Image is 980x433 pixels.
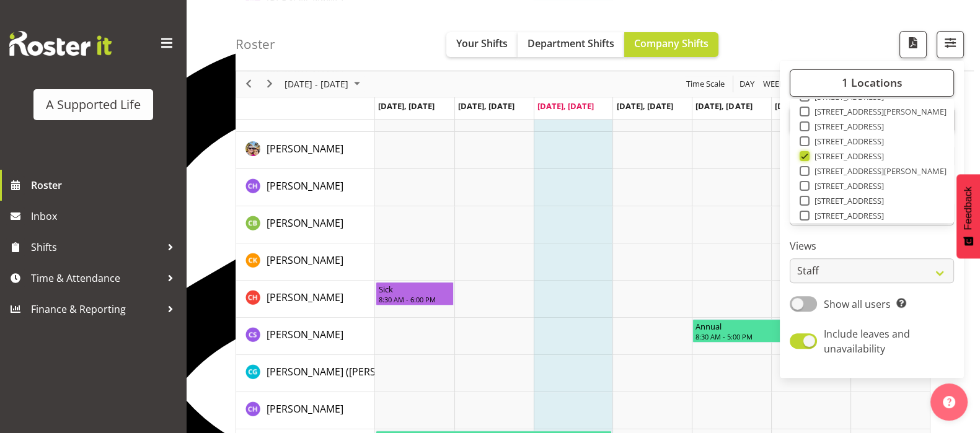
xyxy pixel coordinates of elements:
[963,186,974,230] span: Feedback
[9,31,112,56] img: Rosterit website logo
[537,100,594,112] span: [DATE], [DATE]
[458,100,514,112] span: [DATE], [DATE]
[267,364,508,379] a: [PERSON_NAME] ([PERSON_NAME]) [PERSON_NAME]
[280,71,368,97] div: August 11 - 17, 2025
[518,32,624,57] button: Department Shifts
[446,32,518,57] button: Your Shifts
[267,216,343,230] a: [PERSON_NAME]
[810,92,885,102] span: [STREET_ADDRESS]
[267,365,508,378] span: [PERSON_NAME] ([PERSON_NAME]) [PERSON_NAME]
[810,181,885,191] span: [STREET_ADDRESS]
[956,174,980,258] button: Feedback - Show survey
[824,327,910,356] span: Include leaves and unavailability
[810,196,885,206] span: [STREET_ADDRESS]
[31,207,180,225] span: Inbox
[267,253,343,268] a: [PERSON_NAME]
[456,37,508,50] span: Your Shifts
[695,331,904,341] div: 8:30 AM - 5:00 PM
[692,319,929,343] div: Chloe Spackman"s event - Annual Begin From Friday, August 15, 2025 at 8:30:00 AM GMT+12:00 Ends A...
[267,327,343,342] a: [PERSON_NAME]
[267,178,343,193] a: [PERSON_NAME]
[236,392,375,429] td: Christine Harris resource
[775,100,831,112] span: [DATE], [DATE]
[267,253,343,267] span: [PERSON_NAME]
[267,141,343,156] a: [PERSON_NAME]
[267,290,343,305] a: [PERSON_NAME]
[267,402,343,416] span: [PERSON_NAME]
[684,77,727,92] button: Time Scale
[685,77,726,92] span: Time Scale
[528,37,614,50] span: Department Shifts
[31,269,161,287] span: Time & Attendance
[236,318,375,355] td: Chloe Spackman resource
[238,71,259,97] div: previous period
[738,77,757,92] button: Timeline Day
[267,142,343,155] span: [PERSON_NAME]
[810,166,947,176] span: [STREET_ADDRESS][PERSON_NAME]
[379,294,451,304] div: 8:30 AM - 6:00 PM
[259,71,280,97] div: next period
[841,76,902,90] span: 1 Locations
[376,282,454,305] div: Chloe Harris"s event - Sick Begin From Monday, August 11, 2025 at 8:30:00 AM GMT+12:00 Ends At Mo...
[236,37,275,51] h4: Roster
[695,320,904,332] div: Annual
[616,100,673,112] span: [DATE], [DATE]
[236,243,375,281] td: Chahat Khanduja resource
[262,77,278,92] button: Next
[899,31,927,58] button: Download a PDF of the roster according to the set date range.
[236,355,375,392] td: Christa (Chrissy) Gabriel resource
[810,136,885,146] span: [STREET_ADDRESS]
[267,179,343,193] span: [PERSON_NAME]
[236,281,375,318] td: Chloe Harris resource
[695,100,752,112] span: [DATE], [DATE]
[267,216,343,230] span: [PERSON_NAME]
[236,169,375,206] td: Cathleen Hyde-Harris resource
[241,77,257,92] button: Previous
[761,77,787,92] button: Timeline Week
[283,77,350,92] span: [DATE] - [DATE]
[31,238,161,256] span: Shifts
[810,107,947,116] span: [STREET_ADDRESS][PERSON_NAME]
[267,401,343,416] a: [PERSON_NAME]
[236,132,375,169] td: Carissa Pereira resource
[762,77,785,92] span: Week
[810,121,885,131] span: [STREET_ADDRESS]
[267,328,343,341] span: [PERSON_NAME]
[236,206,375,243] td: Cathriona Byrne resource
[790,69,954,97] button: 1 Locations
[624,32,718,57] button: Company Shifts
[824,297,891,311] span: Show all users
[31,176,180,195] span: Roster
[790,239,954,254] label: Views
[937,31,964,58] button: Filter Shifts
[378,100,435,112] span: [DATE], [DATE]
[738,77,756,92] span: Day
[46,95,141,114] div: A Supported Life
[283,77,366,92] button: August 2025
[31,300,161,318] span: Finance & Reporting
[943,396,955,408] img: help-xxl-2.png
[810,211,885,221] span: [STREET_ADDRESS]
[379,282,451,295] div: Sick
[810,151,885,161] span: [STREET_ADDRESS]
[634,37,709,50] span: Company Shifts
